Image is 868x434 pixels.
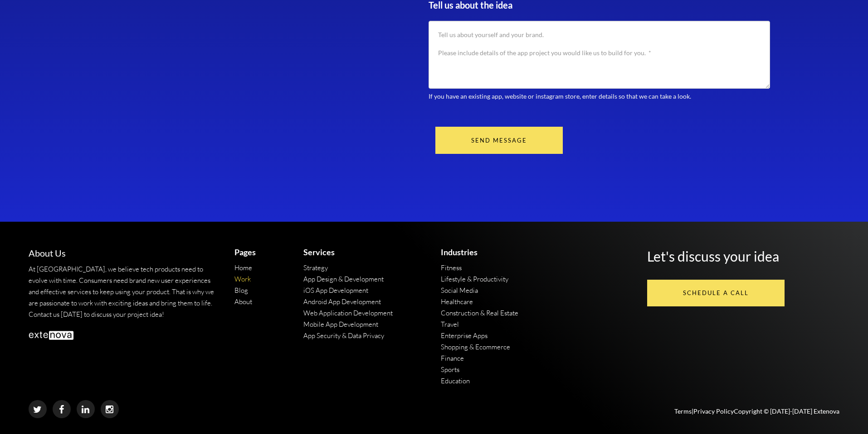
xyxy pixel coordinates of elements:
a: App Security & Data Privacy [303,331,384,340]
div: About Us [29,247,221,260]
a: Travel [441,320,459,329]
a: Services [303,247,335,257]
a: Schedule a call [647,280,785,307]
a: Mobile App Development [303,320,378,329]
a: Construction & Real Estate [441,309,518,317]
div: Copyright © [DATE]-[DATE] Extenova [297,400,846,423]
a: Strategy [303,263,328,272]
button: Send Message [435,127,563,154]
a: Lifestyle & Productivity [441,275,508,283]
a: Terms [674,407,692,415]
a: App Design & Development [303,275,384,283]
a: Pages [234,247,256,257]
a: Work [234,275,251,283]
img: Extenova [29,331,74,340]
p: If you have an existing app, website or instagram store, enter details so that we can take a look. [429,91,770,102]
a: Web Application Development [303,309,393,317]
a: Social Media [441,286,478,295]
div: Let's discuss your idea [647,247,840,266]
a: Shopping & Ecommerce [441,343,510,351]
span: | [692,407,693,415]
a: Education [441,377,470,385]
a: Industries [441,247,478,257]
a: Home [234,263,252,272]
a: Android App Development [303,297,381,306]
a: Sports [441,365,459,374]
div: At [GEOGRAPHIC_DATA], we believe tech products need to evolve with time. Consumers need brand new... [29,263,221,320]
a: About [234,297,252,306]
a: Finance [441,354,464,362]
a: Blog [234,286,248,295]
a: Privacy Policy [693,407,734,415]
a: Enterprise Apps [441,331,488,340]
a: iOS App Development [303,286,368,295]
a: Healthcare [441,297,473,306]
a: Fitness [441,263,462,272]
